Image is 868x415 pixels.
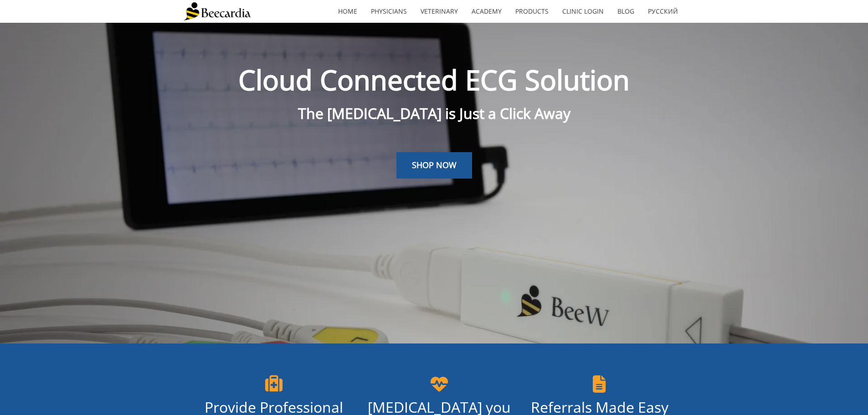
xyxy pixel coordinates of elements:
[414,1,465,22] a: Veterinary
[238,61,630,98] span: Cloud Connected ECG Solution
[331,1,364,22] a: home
[641,1,685,22] a: Русский
[364,1,414,22] a: Physicians
[555,1,611,22] a: Clinic Login
[396,152,472,179] a: SHOP NOW
[465,1,508,22] a: Academy
[298,103,570,123] span: The [MEDICAL_DATA] is Just a Click Away
[508,1,555,22] a: Products
[412,159,457,170] span: SHOP NOW
[611,1,641,22] a: Blog
[184,2,251,20] img: Beecardia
